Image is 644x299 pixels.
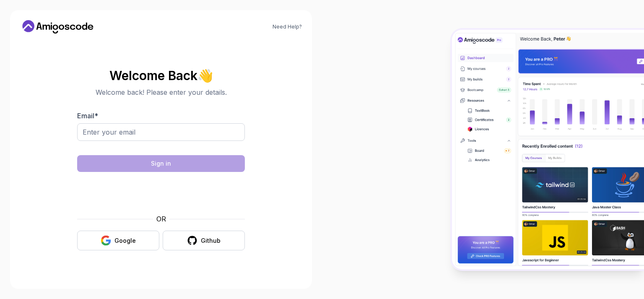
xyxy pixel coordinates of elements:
input: Enter your email [77,123,245,141]
button: Sign in [77,155,245,172]
label: Email * [77,112,98,120]
div: Google [114,237,136,245]
button: Google [77,231,159,250]
img: Amigoscode Dashboard [452,30,644,269]
a: Home link [20,20,96,34]
div: Github [201,237,221,245]
span: 👋 [197,69,213,82]
p: OR [156,214,166,224]
h2: Welcome Back [77,69,245,82]
iframe: Widget contenant une case à cocher pour le défi de sécurité hCaptcha [98,177,224,209]
button: Github [163,231,245,250]
a: Need Help? [273,23,302,30]
div: Sign in [151,159,171,168]
p: Welcome back! Please enter your details. [77,87,245,97]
